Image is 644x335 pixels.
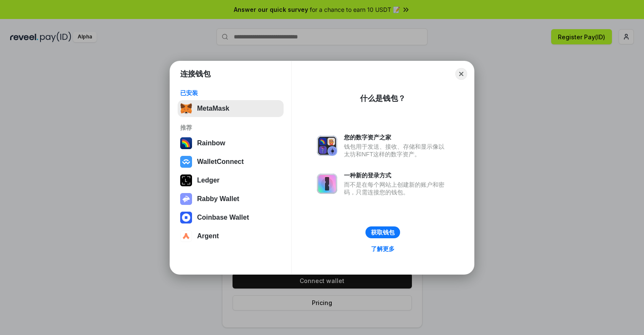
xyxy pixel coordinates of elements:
img: svg+xml,%3Csvg%20width%3D%22120%22%20height%3D%22120%22%20viewBox%3D%220%200%20120%20120%22%20fil... [180,137,192,149]
h1: 连接钱包 [180,69,211,79]
div: 钱包用于发送、接收、存储和显示像以太坊和NFT这样的数字资产。 [344,143,449,158]
div: 而不是在每个网站上创建新的账户和密码，只需连接您的钱包。 [344,181,449,196]
button: MetaMask [178,100,284,117]
div: Coinbase Wallet [197,214,249,221]
button: Ledger [178,172,284,189]
img: svg+xml,%3Csvg%20width%3D%2228%22%20height%3D%2228%22%20viewBox%3D%220%200%2028%2028%22%20fill%3D... [180,156,192,168]
img: svg+xml,%3Csvg%20xmlns%3D%22http%3A%2F%2Fwww.w3.org%2F2000%2Fsvg%22%20fill%3D%22none%22%20viewBox... [317,136,337,156]
div: 什么是钱包？ [360,93,406,103]
a: 了解更多 [366,243,400,254]
div: Argent [197,232,219,240]
img: svg+xml,%3Csvg%20xmlns%3D%22http%3A%2F%2Fwww.w3.org%2F2000%2Fsvg%22%20width%3D%2228%22%20height%3... [180,174,192,186]
button: WalletConnect [178,153,284,170]
button: Rabby Wallet [178,191,284,207]
div: Ledger [197,177,219,184]
div: Rabby Wallet [197,195,239,203]
img: svg+xml,%3Csvg%20fill%3D%22none%22%20height%3D%2233%22%20viewBox%3D%220%200%2035%2033%22%20width%... [180,103,192,114]
div: 一种新的登录方式 [344,172,449,179]
button: Close [455,68,467,80]
div: 了解更多 [371,245,395,253]
img: svg+xml,%3Csvg%20width%3D%2228%22%20height%3D%2228%22%20viewBox%3D%220%200%2028%2028%22%20fill%3D... [180,230,192,242]
img: svg+xml,%3Csvg%20xmlns%3D%22http%3A%2F%2Fwww.w3.org%2F2000%2Fsvg%22%20fill%3D%22none%22%20viewBox... [180,193,192,205]
div: 已安装 [180,89,281,97]
button: Rainbow [178,135,284,152]
button: Coinbase Wallet [178,209,284,226]
div: Rainbow [197,139,225,147]
img: svg+xml,%3Csvg%20xmlns%3D%22http%3A%2F%2Fwww.w3.org%2F2000%2Fsvg%22%20fill%3D%22none%22%20viewBox... [317,174,337,194]
div: 推荐 [180,124,281,131]
div: WalletConnect [197,158,244,166]
div: 您的数字资产之家 [344,133,449,141]
img: svg+xml,%3Csvg%20width%3D%2228%22%20height%3D%2228%22%20viewBox%3D%220%200%2028%2028%22%20fill%3D... [180,212,192,223]
button: 获取钱包 [365,226,400,238]
div: MetaMask [197,105,229,112]
button: Argent [178,228,284,245]
div: 获取钱包 [371,229,395,236]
